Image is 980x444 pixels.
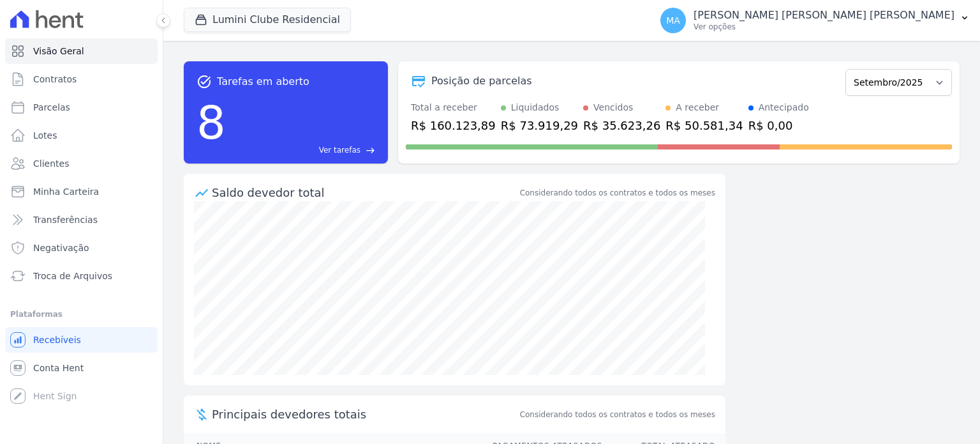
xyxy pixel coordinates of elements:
[5,38,158,64] a: Visão Geral
[212,406,517,423] span: Principais devedores totais
[33,157,69,170] span: Clientes
[33,73,77,86] span: Contratos
[520,409,715,420] span: Considerando todos os contratos e todos os meses
[212,184,517,201] div: Saldo devedor total
[5,151,158,176] a: Clientes
[33,45,84,57] span: Visão Geral
[33,270,112,282] span: Troca de Arquivos
[694,9,954,22] p: [PERSON_NAME] [PERSON_NAME] [PERSON_NAME]
[33,333,81,346] span: Recebíveis
[666,16,680,25] span: MA
[511,101,560,114] div: Liquidados
[5,179,158,204] a: Minha Carteira
[33,129,57,142] span: Lotes
[319,144,360,156] span: Ver tarefas
[197,89,226,156] div: 8
[33,185,99,198] span: Minha Carteira
[694,22,954,32] p: Ver opções
[411,101,496,114] div: Total a receber
[665,117,743,134] div: R$ 50.581,34
[748,117,809,134] div: R$ 0,00
[10,307,152,322] div: Plataformas
[217,74,309,89] span: Tarefas em aberto
[33,362,84,374] span: Conta Hent
[501,117,578,134] div: R$ 73.919,29
[5,123,158,148] a: Lotes
[5,355,158,381] a: Conta Hent
[650,3,980,38] button: MA [PERSON_NAME] [PERSON_NAME] [PERSON_NAME] Ver opções
[5,66,158,92] a: Contratos
[5,235,158,261] a: Negativação
[411,117,496,134] div: R$ 160.123,89
[759,101,809,114] div: Antecipado
[33,101,70,114] span: Parcelas
[431,73,532,89] div: Posição de parcelas
[520,187,715,199] div: Considerando todos os contratos e todos os meses
[593,101,633,114] div: Vencidos
[33,241,89,254] span: Negativação
[5,95,158,120] a: Parcelas
[5,263,158,289] a: Troca de Arquivos
[33,213,98,226] span: Transferências
[583,117,660,134] div: R$ 35.623,26
[676,101,719,114] div: A receber
[231,144,375,156] a: Ver tarefas east
[366,146,375,155] span: east
[197,74,212,89] span: task_alt
[5,207,158,233] a: Transferências
[184,8,351,32] button: Lumini Clube Residencial
[5,327,158,353] a: Recebíveis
